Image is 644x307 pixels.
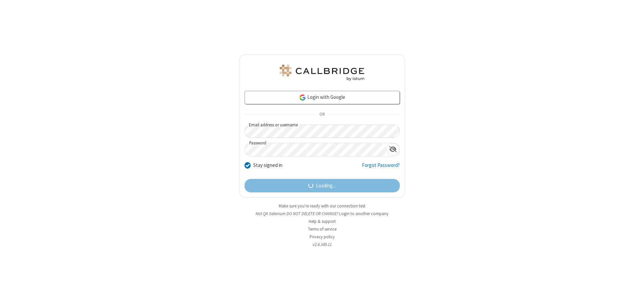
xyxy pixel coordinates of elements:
label: Stay signed in [253,162,282,169]
button: Loading... [245,179,400,192]
a: Login with Google [245,91,400,104]
input: Email address or username [245,125,400,138]
li: v2.6.349.11 [239,241,405,248]
input: Password [245,143,386,156]
a: Privacy policy [310,234,335,240]
button: Login to another company [339,210,388,217]
a: Make sure you're ready with our connection test [279,203,365,209]
div: Show password [386,143,399,156]
img: QA Selenium DO NOT DELETE OR CHANGE [278,65,366,81]
a: Help & support [309,219,336,224]
span: OR [317,110,327,119]
a: Forgot Password? [362,162,400,174]
span: Loading... [316,182,336,190]
a: Terms of service [308,226,336,232]
li: Not QA Selenium DO NOT DELETE OR CHANGE? [239,210,405,217]
iframe: Chat [627,290,639,302]
img: google-icon.png [299,94,306,101]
